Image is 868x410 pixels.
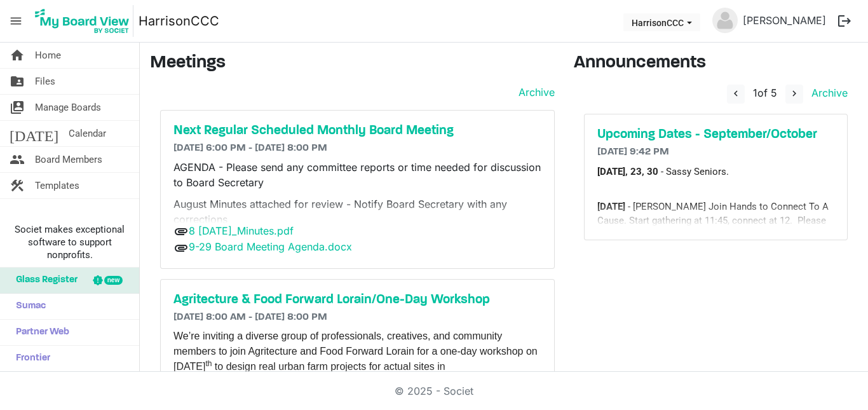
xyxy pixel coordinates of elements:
span: Manage Boards [35,95,101,120]
span: attachment [173,224,189,239]
button: navigate_next [785,85,803,104]
span: Societ makes exceptional software to support nonprofits. [6,223,133,261]
a: [PERSON_NAME] [738,8,831,33]
span: Frontier [10,346,50,371]
h3: Meetings [150,53,555,74]
p: AGENDA - Please send any committee reports or time needed for discussion to Board Secretary [173,160,541,190]
b: [DATE], 23, 30 [597,166,658,177]
a: 9-29 Board Meeting Agenda.docx [189,240,352,253]
span: Files [35,69,55,94]
h6: [DATE] 8:00 AM - [DATE] 8:00 PM [173,311,541,324]
span: Home [35,43,61,68]
span: We’re inviting a diverse group of professionals, creatives, and community members to join Agritec... [173,331,538,387]
span: attachment [173,240,189,256]
span: 1 [753,86,757,99]
span: home [10,43,25,68]
div: new [104,276,123,285]
button: HarrisonCCC dropdownbutton [623,13,700,31]
a: Archive [513,85,555,100]
span: switch_account [10,95,25,120]
span: - Sassy Seniors. [658,166,729,177]
b: [DATE] [597,201,628,212]
a: Agritecture & Food Forward Lorain/One-Day Workshop [173,292,541,308]
button: navigate_before [727,85,745,104]
sup: th [205,359,212,368]
a: Archive [806,86,848,99]
span: Templates [35,173,79,198]
span: construction [10,173,25,198]
button: logout [831,8,858,34]
a: © 2025 - Societ [395,385,473,397]
a: Next Regular Scheduled Monthly Board Meeting [173,123,541,139]
span: Board Members [35,147,102,172]
span: navigate_next [789,88,800,99]
span: of 5 [753,86,777,99]
span: menu [4,9,28,33]
a: Upcoming Dates - September/October [597,127,834,142]
span: [DATE] [10,121,58,146]
span: Calendar [69,121,106,146]
p: August Minutes attached for review - Notify Board Secretary with any corrections [173,196,541,227]
span: Glass Register [10,268,78,293]
a: 8 [DATE]_Minutes.pdf [189,224,294,237]
a: My Board View Logo [31,5,139,37]
h3: Announcements [574,53,858,74]
h6: [DATE] 6:00 PM - [DATE] 8:00 PM [173,142,541,154]
img: no-profile-picture.svg [712,8,738,33]
div: - [PERSON_NAME] Join Hands to Connect To A Cause. Start gathering at 11:45, connect at 12. Please... [597,200,834,300]
span: folder_shared [10,69,25,94]
img: My Board View Logo [31,5,133,37]
span: navigate_before [730,88,742,99]
span: [DATE] 9:42 PM [597,147,669,157]
span: Partner Web [10,320,69,345]
span: people [10,147,25,172]
a: HarrisonCCC [139,8,219,34]
span: Sumac [10,294,46,319]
